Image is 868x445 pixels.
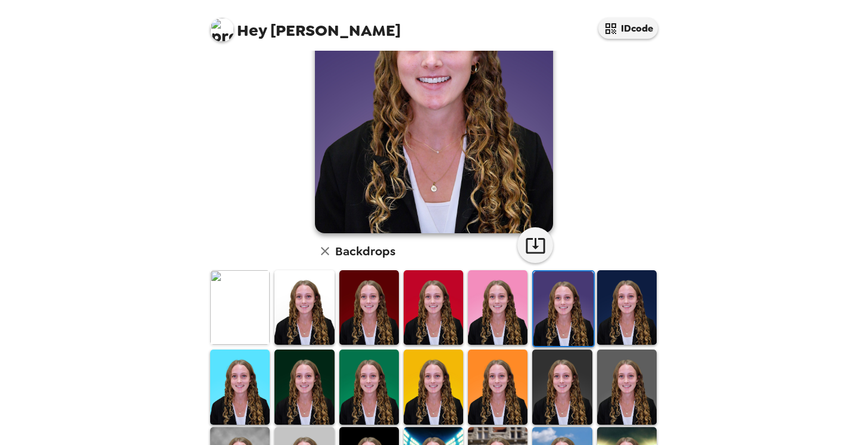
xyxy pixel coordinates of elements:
[237,20,267,41] span: Hey
[335,242,395,261] h6: Backdrops
[210,12,401,39] span: [PERSON_NAME]
[210,270,270,345] img: Original
[210,18,234,42] img: profile pic
[598,18,658,39] button: IDcode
